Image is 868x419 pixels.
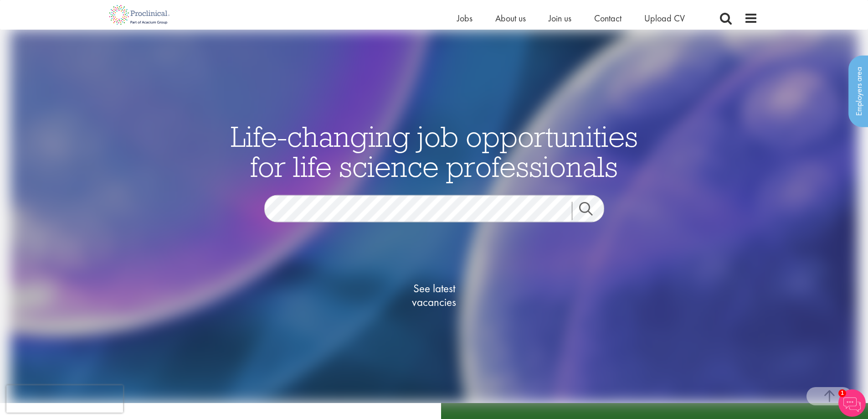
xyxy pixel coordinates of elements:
img: Chatbot [838,389,866,417]
a: Jobs [457,12,473,24]
a: Contact [594,12,621,24]
iframe: reCAPTCHA [6,385,123,413]
span: 1 [838,389,846,397]
a: Join us [549,12,571,24]
span: See latest vacancies [389,282,480,309]
span: Life-changing job opportunities for life science professionals [231,118,638,185]
a: Upload CV [644,12,685,24]
a: About us [495,12,526,24]
a: See latestvacancies [389,245,480,346]
a: Job search submit button [572,202,611,220]
img: candidate home [10,30,858,403]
